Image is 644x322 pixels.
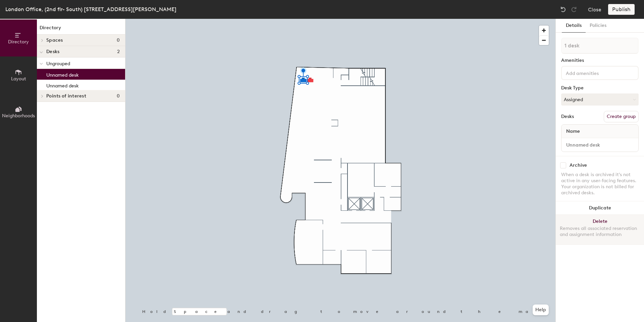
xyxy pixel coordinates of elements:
span: 2 [117,49,120,54]
p: Unnamed desk [46,70,79,78]
button: Duplicate [556,201,644,215]
div: Amenities [561,58,639,63]
div: Desks [561,114,574,119]
button: DeleteRemoves all associated reservation and assignment information [556,215,644,244]
h1: Directory [37,24,125,35]
span: 0 [117,93,120,99]
div: Archive [570,163,587,168]
img: Redo [571,6,577,13]
button: Assigned [561,93,639,106]
button: Details [562,19,586,33]
div: When a desk is archived it's not active in any user-facing features. Your organization is not bil... [561,172,639,196]
p: Unnamed desk [46,81,79,89]
button: Policies [586,19,610,33]
div: Desk Type [561,85,639,91]
span: Points of interest [46,93,86,99]
button: Create group [604,111,639,122]
span: Spaces [46,38,63,43]
div: Removes all associated reservation and assignment information [560,226,640,238]
input: Unnamed desk [563,140,637,150]
span: Neighborhoods [2,113,35,119]
span: Desks [46,49,59,54]
input: Add amenities [565,69,625,77]
button: Help [533,305,549,315]
button: Close [588,4,601,15]
span: Ungrouped [46,61,70,67]
img: Undo [560,6,567,13]
span: 0 [117,38,120,43]
div: London Office, (2nd flr- South) [STREET_ADDRESS][PERSON_NAME] [5,5,176,13]
span: Layout [11,76,26,82]
span: Directory [8,39,29,45]
span: Name [563,125,583,137]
